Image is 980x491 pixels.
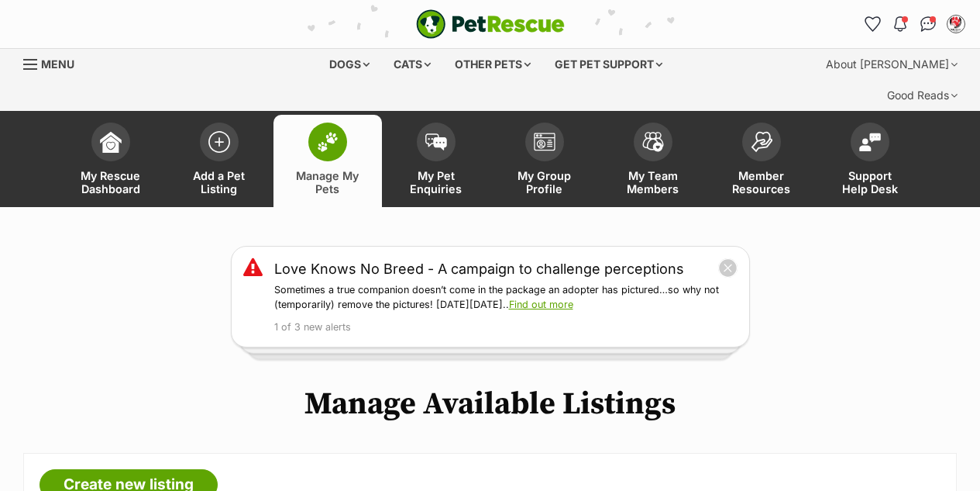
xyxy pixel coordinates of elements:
[274,283,738,313] p: Sometimes a true companion doesn’t come in the package an adopter has pictured…so why not (tempor...
[416,9,565,39] a: PetRescue
[444,49,542,80] div: Other pets
[273,115,382,207] a: Manage My Pets
[208,131,230,153] img: add-pet-listing-icon-0afa8454b4691262ce3f59096e99ab1cd57d4a30225e0717b998d2c9b9846f56.svg
[860,12,968,36] ul: Account quick links
[382,115,490,207] a: My Pet Enquiries
[383,49,442,80] div: Cats
[718,258,738,278] button: close
[165,115,273,207] a: Add a Pet Listing
[401,169,471,195] span: My Pet Enquiries
[888,12,913,36] button: Notifications
[599,115,707,207] a: My Team Members
[727,169,796,195] span: Member Resources
[835,169,905,195] span: Support Help Desk
[707,115,816,207] a: Member Resources
[293,169,363,195] span: Manage My Pets
[948,16,964,32] img: Kelly1 profile pic
[490,115,599,207] a: My Group Profile
[944,12,968,36] button: My account
[642,132,664,152] img: team-members-icon-5396bd8760b3fe7c0b43da4ab00e1e3bb1a5d9ba89233759b79545d2d3fc5d0d.svg
[859,133,881,151] img: help-desk-icon-fdf02630f3aa405de69fd3d07c3f3aa587a6932b1a1747fa1d2bba05be0121f9.svg
[416,9,565,39] img: logo-e224e6f780fb5917bec1dbf3a21bbac754714ae5b6737aabdf751b685950b380.svg
[510,169,579,195] span: My Group Profile
[876,80,968,111] div: Good Reads
[318,49,380,80] div: Dogs
[76,169,146,195] span: My Rescue Dashboard
[41,57,74,71] span: Menu
[100,131,122,153] img: dashboard-icon-eb2f2d2d3e046f16d808141f083e7271f6b2e854fb5c12c21221c1fb7104beca.svg
[57,115,165,207] a: My Rescue Dashboard
[816,115,924,207] a: Support Help Desk
[184,169,254,195] span: Add a Pet Listing
[509,299,573,310] a: Find out more
[544,49,673,80] div: Get pet support
[860,12,885,36] a: Favourites
[920,16,937,32] img: chat-41dd97257d64d25036548639549fe6c8038ab92f7586957e7f3b1b290dea8141.svg
[534,133,555,151] img: group-profile-icon-3fa3cf56718a62981997c0bc7e787c4b2cf8bcc04b72c1350f741eb67cf2f40e.svg
[751,131,772,152] img: member-resources-icon-8e73f808a243e03378d46382f2149f9095a855e16c252ad45f914b54edf8863c.svg
[894,16,906,32] img: notifications-46538b983faf8c2785f20acdc204bb7945ddae34d4c08c2a6579f10ce5e182be.svg
[317,132,339,152] img: manage-my-pets-icon-02211641906a0b7f246fdf0571729dbe1e7629f14944591b6c1af311fb30b64b.svg
[916,12,940,36] a: Conversations
[274,320,738,335] p: 1 of 3 new alerts
[425,133,447,150] img: pet-enquiries-icon-7e3ad2cf08bfb03b45e93fb7055b45f3efa6380592205ae92323e6603595dc1f.svg
[815,49,968,80] div: About [PERSON_NAME]
[23,49,85,77] a: Menu
[274,258,684,279] a: Love Knows No Breed - A campaign to challenge perceptions
[618,169,688,195] span: My Team Members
